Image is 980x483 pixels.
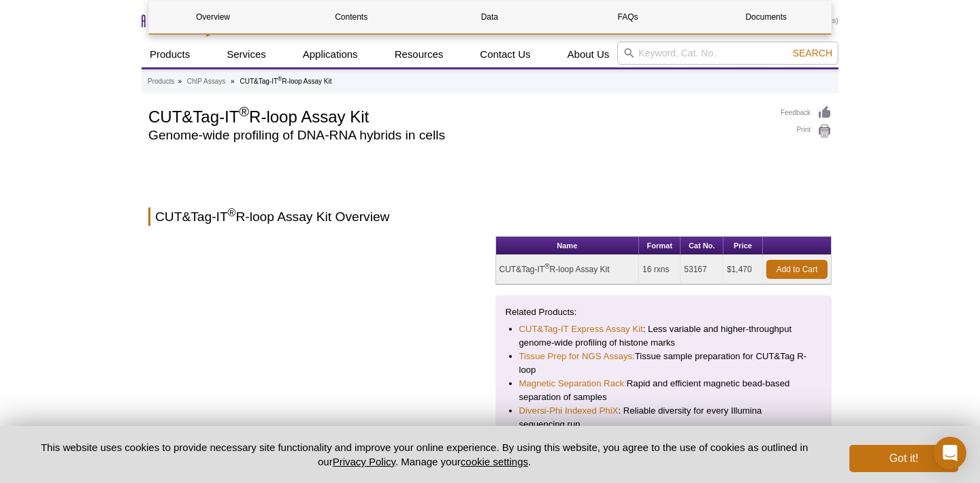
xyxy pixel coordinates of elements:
a: FAQs [564,1,692,33]
a: Contact Us [472,41,538,67]
h2: CUT&Tag-IT R-loop Assay Kit Overview [148,207,832,226]
p: This website uses cookies to provide necessary site functionality and improve your online experie... [22,440,827,469]
li: : Less variable and higher-throughput genome-wide profiling of histone marks [519,322,808,350]
td: $1,470 [723,255,763,284]
a: Feedback [781,105,832,120]
sup: ® [544,263,549,270]
a: Add to Cart [766,260,828,279]
p: Related Products: [506,305,822,319]
a: Resources [387,41,452,67]
a: Contents [287,1,415,33]
button: Search [789,47,836,59]
a: CUT&Tag-IT Express Assay Kit [519,322,643,336]
a: Services [218,41,274,67]
sup: ® [228,207,236,218]
a: Magnetic Separation Rack: [519,377,627,390]
td: 16 rxns [639,255,681,284]
th: Price [723,237,763,255]
a: Diversi-Phi Indexed PhiX [519,404,619,418]
li: » [178,78,182,85]
div: Open Intercom Messenger [934,437,966,469]
a: Privacy Policy [333,456,395,467]
a: ChIP Assays [187,76,226,88]
li: CUT&Tag-IT R-loop Assay Kit [240,78,331,85]
span: Search [793,48,832,59]
a: Products [148,76,174,88]
li: : Reliable diversity for every Illumina sequencing run [519,404,808,431]
th: Cat No. [681,237,723,255]
sup: ® [278,76,282,82]
li: Tissue sample preparation for CUT&Tag R-loop [519,350,808,377]
h1: CUT&Tag-IT R-loop Assay Kit [148,105,767,126]
td: CUT&Tag-IT R-loop Assay Kit [496,255,640,284]
a: About Us [559,41,618,67]
th: Format [639,237,681,255]
a: Products [142,41,198,67]
a: Tissue Prep for NGS Assays: [519,350,635,363]
li: Rapid and efficient magnetic bead-based separation of samples [519,377,808,404]
li: » [231,78,235,85]
sup: ® [239,104,249,119]
h2: Genome-wide profiling of DNA-RNA hybrids in cells [148,129,767,141]
th: Name [496,237,640,255]
td: 53167 [681,255,723,284]
button: cookie settings [461,456,528,467]
input: Keyword, Cat. No. [617,41,838,65]
a: Data [425,1,553,33]
a: Overview [149,1,277,33]
a: Print [781,124,832,139]
a: Documents [702,1,830,33]
a: Applications [295,41,366,67]
button: Got it! [849,445,958,472]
